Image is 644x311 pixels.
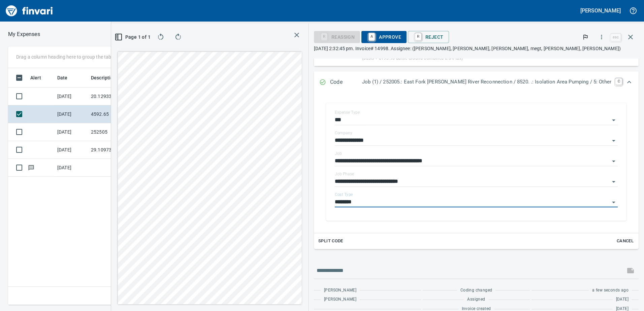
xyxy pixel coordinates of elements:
[91,74,125,82] span: Description
[4,3,55,19] img: Finvari
[314,71,639,94] div: Expand
[413,31,443,43] span: Reject
[362,55,611,62] p: (basis + $193.96 Battle Ground Combined 8.6% tax)
[314,45,639,52] p: [DATE] 2:32:45 pm. Invoice# 14998. Assignee: ([PERSON_NAME], [PERSON_NAME], [PERSON_NAME], megt, ...
[614,236,636,246] button: Cancel
[611,34,621,41] a: esc
[57,74,68,82] span: Date
[594,30,609,44] button: More
[335,172,354,176] label: Job Phase
[55,159,88,177] td: [DATE]
[117,31,150,43] button: Page 1 of 1
[55,88,88,105] td: [DATE]
[335,131,352,135] label: Company
[88,123,149,141] td: 252505
[55,123,88,141] td: [DATE]
[57,74,76,82] span: Date
[609,198,618,207] button: Open
[622,263,639,279] span: This records your message into the invoice and notifies anyone mentioned
[335,110,360,114] label: Expense Type
[330,78,362,87] p: Code
[8,30,40,38] nav: breadcrumb
[362,78,611,86] p: Job (1) / 252005.: East Fork [PERSON_NAME] River Reconnection / 8520. .: Isolation Area Pumping /...
[318,237,343,245] span: Split Code
[55,105,88,123] td: [DATE]
[361,31,407,43] button: AApprove
[335,151,342,155] label: Job
[28,165,35,170] span: Has messages
[609,115,618,125] button: Open
[8,30,40,38] p: My Expenses
[579,5,622,16] button: [PERSON_NAME]
[88,88,149,105] td: 20.12933.65
[368,33,375,40] a: A
[592,287,629,294] span: a few seconds ago
[317,236,345,246] button: Split Code
[367,31,401,43] span: Approve
[314,34,360,39] div: Reassign
[55,141,88,159] td: [DATE]
[609,157,618,166] button: Open
[91,74,116,82] span: Description
[460,287,492,294] span: Coding changed
[578,30,593,44] button: Flag
[88,141,149,159] td: 29.10973.65
[609,136,618,145] button: Open
[580,7,621,14] h5: [PERSON_NAME]
[335,193,353,197] label: Cost Type
[119,33,147,41] span: Page 1 of 1
[609,177,618,186] button: Open
[314,94,639,249] div: Expand
[609,29,639,45] span: Close invoice
[467,296,485,303] span: Assigned
[88,105,149,123] td: 4592.65
[616,296,629,303] span: [DATE]
[30,74,50,82] span: Alert
[415,33,421,40] a: R
[16,54,115,60] p: Drag a column heading here to group the table
[616,237,634,245] span: Cancel
[324,287,356,294] span: [PERSON_NAME]
[615,78,622,85] a: C
[30,74,41,82] span: Alert
[408,31,449,43] button: RReject
[324,296,356,303] span: [PERSON_NAME]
